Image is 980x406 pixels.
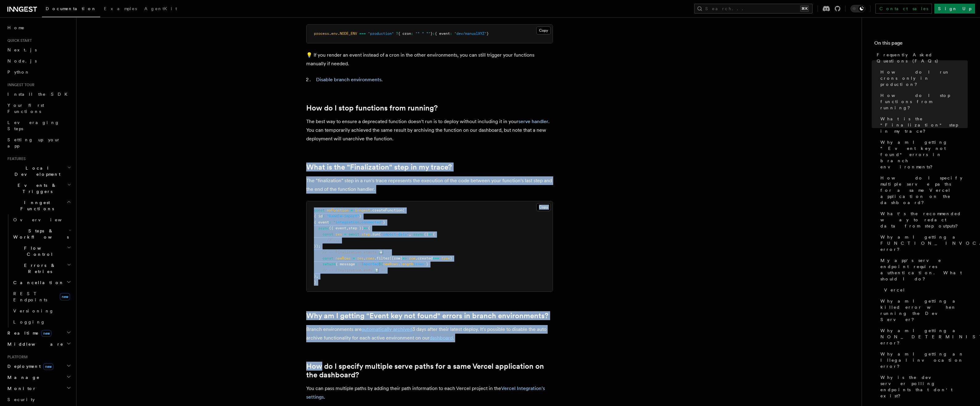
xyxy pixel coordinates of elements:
span: Leveraging Steps [7,120,60,131]
span: ? [396,31,398,36]
span: `Imported [359,262,379,266]
button: Toggle dark mode [850,5,865,12]
span: ) [450,256,452,260]
span: Errors & Retries [11,262,67,275]
a: Python [5,66,72,78]
span: { cron [398,31,411,36]
span: { [433,232,435,236]
span: Next.js [7,47,37,52]
li: . [314,75,553,84]
a: Why am I getting “Event key not found" errors in branch environments? [306,312,548,320]
a: How do I stop functions from running? [878,90,968,113]
a: Overview [11,214,72,225]
p: 💡 If you render an event instead of a cron in the other environments, you can still trigger your ... [306,51,553,68]
span: .created [415,256,433,260]
span: How do I specify multiple serve paths for a same Vercel application on the dashboard? [880,175,968,206]
a: Why am I getting an Illegal invocation error? [878,348,968,372]
span: () [424,232,428,236]
span: true [441,256,450,260]
button: Copy [536,26,551,34]
span: ( [379,232,381,236]
span: "handle-import" [327,214,359,218]
a: Disable branch environments [316,77,381,82]
span: Documentation [46,6,97,11]
span: new [43,363,53,370]
a: Next.js [5,44,72,55]
a: Why am I getting a killed error when running the Dev Server? [878,295,968,325]
span: newRows [336,256,351,260]
span: step [361,232,370,236]
span: : [450,31,452,36]
span: ({ event [329,226,346,230]
span: : [355,262,357,266]
p: You can pass multiple paths by adding their path information to each Vercel project in the . [306,384,553,401]
span: Examples [104,6,137,11]
a: What's the recommended way to redact data from step outputs? [878,208,968,231]
button: Inngest Functions [5,197,72,214]
span: // ... [327,238,340,242]
button: Search...⌘K [694,4,813,14]
span: : [411,31,413,36]
span: new [41,330,51,337]
span: ) [314,280,316,284]
a: Why am I getting a FUNCTION_INVOCATION_TIMEOUT error? [878,231,968,255]
span: } [314,274,316,278]
span: }); [314,244,320,248]
a: How do I specify multiple serve paths for a same Vercel application on the dashboard? [306,362,553,379]
span: Versioning [13,308,54,313]
span: Why am I getting “Event key not found" errors in branch environments? [880,139,968,170]
a: Security [5,394,72,405]
span: Features [5,156,26,161]
span: Home [7,25,25,31]
a: Your first Functions [5,100,72,117]
a: Examples [100,2,141,17]
span: , [409,232,411,236]
span: ((row) [389,256,402,260]
a: Node.js [5,55,72,66]
span: Steps & Workflows [11,228,69,240]
span: ${ [379,262,383,266]
span: . [398,262,400,266]
span: new [60,293,70,300]
span: } [487,31,489,36]
span: newRows [383,262,398,266]
a: Frequently Asked Questions (FAQs) [874,49,968,66]
p: Branch environments are 3 days after their latest deploy. It's possible to disable the auto archi... [306,325,553,342]
button: Flow Control [11,243,72,260]
span: row [409,256,415,260]
span: async [318,226,329,230]
button: Cancellation [11,277,72,288]
span: step }) [348,226,364,230]
span: AgentKit [144,6,177,11]
a: serve handler [518,119,548,124]
button: Realtimenew [5,328,72,339]
div: Inngest Functions [5,214,72,328]
h4: On this page [874,39,968,49]
span: { event [435,31,450,36]
span: . [329,31,331,36]
span: } [383,220,385,224]
span: rows` [415,262,426,266]
a: Logging [11,316,72,328]
span: Vercel [884,287,905,293]
span: Why is the dev server polling endpoints that don't exist? [880,374,968,399]
span: Middleware [5,341,64,347]
button: Deploymentnew [5,361,72,372]
span: Events & Triggers [5,182,67,195]
span: Python [7,70,30,74]
a: Setting up your app [5,134,72,151]
span: Logging [13,320,45,324]
button: Copy [536,203,551,211]
span: process [314,31,329,36]
a: Leveraging Steps [5,117,72,134]
span: // -- Finalization ends ⬆️ -- [323,268,385,272]
span: "integration.connected" [333,220,383,224]
span: === [433,256,439,260]
a: My app's serve endpoint requires authentication. What should I do? [878,255,968,284]
span: length [400,262,413,266]
span: Quick start [5,38,32,43]
button: Middleware [5,339,72,350]
a: AgentKit [141,2,181,17]
span: { event [314,220,329,224]
span: : [433,31,435,36]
